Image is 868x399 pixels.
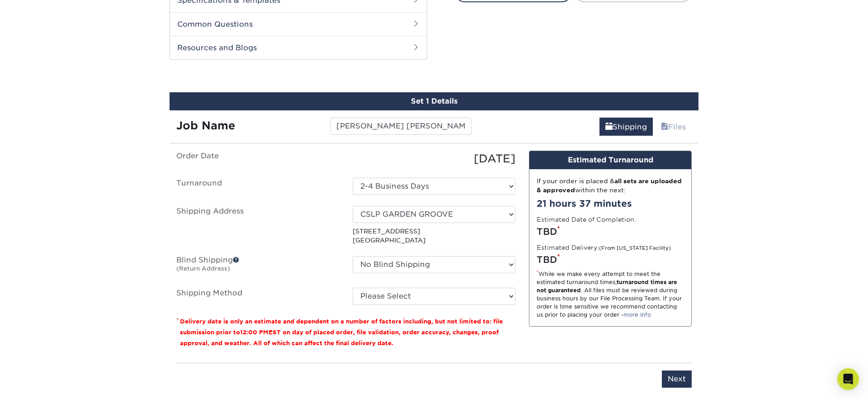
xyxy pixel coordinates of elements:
label: Shipping Method [170,288,346,305]
label: Turnaround [170,178,346,195]
label: Estimated Date of Completion: [537,215,636,224]
div: Open Intercom Messenger [837,368,859,390]
div: [DATE] [346,151,522,167]
label: Estimated Delivery: [537,243,671,252]
span: 12:00 PM [240,329,269,336]
a: Files [655,118,692,136]
a: Shipping [599,118,653,136]
span: files [661,123,668,131]
h2: Common Questions [170,12,427,36]
div: TBD [537,253,684,266]
h2: Resources and Blogs [170,36,427,59]
strong: turnaround times are not guaranteed [537,279,677,294]
small: (Return Address) [176,265,230,272]
strong: Job Name [176,119,235,132]
label: Order Date [170,151,346,167]
small: (From [US_STATE] Facility) [599,245,671,251]
div: Set 1 Details [170,92,698,110]
small: Delivery date is only an estimate and dependent on a number of factors including, but not limited... [180,318,503,347]
label: Shipping Address [170,206,346,245]
span: shipping [605,123,613,131]
div: While we make every attempt to meet the estimated turnaround times; . All files must be reviewed ... [537,270,684,319]
p: [STREET_ADDRESS] [GEOGRAPHIC_DATA] [353,227,515,245]
input: Next [662,370,692,388]
div: 21 hours 37 minutes [537,197,684,210]
div: TBD [537,225,684,238]
label: Blind Shipping [170,256,346,277]
div: Estimated Turnaround [529,151,691,169]
input: Enter a job name [330,118,471,135]
a: more info [623,311,651,318]
div: If your order is placed & within the next: [537,176,684,195]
